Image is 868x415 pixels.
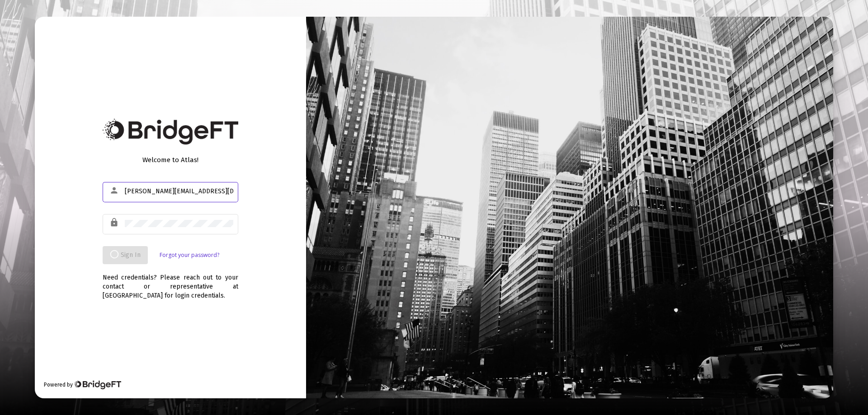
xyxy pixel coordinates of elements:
button: Sign In [103,246,148,264]
img: Bridge Financial Technology Logo [103,119,238,145]
mat-icon: lock [109,217,120,228]
a: Forgot your password? [160,251,219,260]
div: Need credentials? Please reach out to your contact or representative at [GEOGRAPHIC_DATA] for log... [103,264,238,300]
input: Email or Username [125,188,233,195]
div: Powered by [44,380,121,389]
img: Bridge Financial Technology Logo [74,380,121,389]
span: Sign In [110,251,141,259]
mat-icon: person [109,185,120,196]
div: Welcome to Atlas! [103,155,238,164]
